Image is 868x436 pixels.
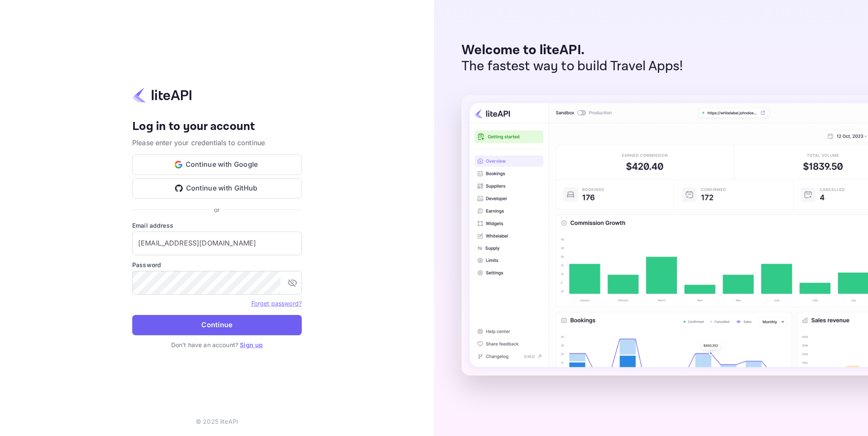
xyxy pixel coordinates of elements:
[196,417,238,426] p: © 2025 liteAPI
[132,178,302,199] button: Continue with GitHub
[132,232,302,255] input: Enter your email address
[284,274,301,291] button: toggle password visibility
[132,221,302,230] label: Email address
[462,42,683,58] p: Welcome to liteAPI.
[132,260,302,269] label: Password
[132,87,192,103] img: liteapi
[132,119,302,134] h4: Log in to your account
[240,341,263,348] a: Sign up
[132,315,302,335] button: Continue
[251,300,302,307] a: Forget password?
[132,155,302,175] button: Continue with Google
[214,205,220,214] p: or
[251,299,302,307] a: Forget password?
[132,340,302,349] p: Don't have an account?
[462,58,683,75] p: The fastest way to build Travel Apps!
[132,138,302,148] p: Please enter your credentials to continue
